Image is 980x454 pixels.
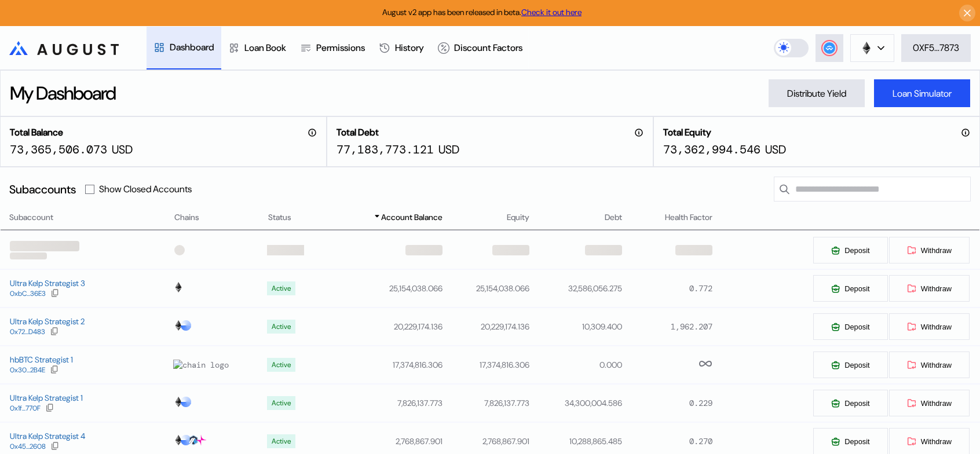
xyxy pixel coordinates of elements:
[272,361,291,369] div: Active
[188,435,199,445] img: chain logo
[181,320,191,331] img: chain logo
[844,399,869,408] span: Deposit
[272,399,291,407] div: Active
[10,366,45,374] div: 0x30...2B4E
[844,284,869,293] span: Deposit
[10,354,73,365] div: hbBTC Strategist 1
[893,87,952,100] div: Loan Simulator
[316,42,365,54] div: Permissions
[331,307,443,346] td: 20,229,174.136
[10,81,115,105] div: My Dashboard
[173,360,229,370] img: chain logo
[913,42,959,54] div: 0XF5...7873
[623,269,713,307] td: 0.772
[10,393,83,403] div: Ultra Kelp Strategist 1
[173,282,184,292] img: chain logo
[623,384,713,422] td: 0.229
[381,211,443,224] span: Account Balance
[663,126,711,138] h2: Total Equity
[174,211,199,224] span: Chains
[221,27,293,69] a: Loan Book
[244,42,286,54] div: Loan Book
[9,211,53,224] span: Subaccount
[454,42,522,54] div: Discount Factors
[337,126,379,138] h2: Total Debt
[888,236,970,264] button: Withdraw
[10,290,46,298] div: 0xbC...36E3
[921,361,952,369] span: Withdraw
[147,27,221,69] a: Dashboard
[443,307,530,346] td: 20,229,174.136
[170,41,214,53] div: Dashboard
[10,316,85,327] div: Ultra Kelp Strategist 2
[665,211,712,224] span: Health Factor
[888,274,970,302] button: Withdraw
[443,346,530,384] td: 17,374,816.306
[787,87,846,100] div: Distribute Yield
[10,278,85,288] div: Ultra Kelp Strategist 3
[443,269,530,307] td: 25,154,038.066
[10,404,41,412] div: 0x1f...770F
[663,142,760,157] div: 73,362,994.546
[530,307,623,346] td: 10,309.400
[331,384,443,422] td: 7,826,137.773
[337,142,434,157] div: 77,183,773.121
[438,142,459,157] div: USD
[921,323,952,331] span: Withdraw
[382,7,582,17] span: August v2 app has been released in beta.
[173,397,184,407] img: chain logo
[181,397,191,407] img: chain logo
[395,42,424,54] div: History
[921,284,952,293] span: Withdraw
[10,328,45,336] div: 0x72...D483
[605,211,622,224] span: Debt
[813,274,888,302] button: Deposit
[10,431,85,441] div: Ultra Kelp Strategist 4
[10,442,46,451] div: 0x45...2608
[372,27,431,69] a: History
[272,323,291,331] div: Active
[901,34,971,62] button: 0XF5...7873
[860,42,873,54] img: chain logo
[331,269,443,307] td: 25,154,038.066
[272,284,291,292] div: Active
[921,246,952,255] span: Withdraw
[521,7,582,17] a: Check it out here
[888,351,970,379] button: Withdraw
[10,126,63,138] h2: Total Balance
[844,246,869,255] span: Deposit
[173,320,184,331] img: chain logo
[99,183,192,195] label: Show Closed Accounts
[431,27,529,69] a: Discount Factors
[765,142,786,157] div: USD
[181,435,191,445] img: chain logo
[530,269,623,307] td: 32,586,056.275
[921,399,952,408] span: Withdraw
[874,79,970,107] button: Loan Simulator
[112,142,133,157] div: USD
[844,323,869,331] span: Deposit
[813,351,888,379] button: Deposit
[850,34,894,62] button: chain logo
[813,313,888,340] button: Deposit
[813,389,888,417] button: Deposit
[196,435,206,445] img: chain logo
[443,384,530,422] td: 7,826,137.773
[293,27,372,69] a: Permissions
[10,142,107,157] div: 73,365,506.073
[623,307,713,346] td: 1,962.207
[888,313,970,340] button: Withdraw
[268,211,291,224] span: Status
[331,346,443,384] td: 17,374,816.306
[173,435,184,445] img: chain logo
[844,361,869,369] span: Deposit
[507,211,529,224] span: Equity
[844,437,869,446] span: Deposit
[888,389,970,417] button: Withdraw
[530,346,623,384] td: 0.000
[769,79,865,107] button: Distribute Yield
[921,437,952,446] span: Withdraw
[9,182,76,197] div: Subaccounts
[272,437,291,445] div: Active
[813,236,888,264] button: Deposit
